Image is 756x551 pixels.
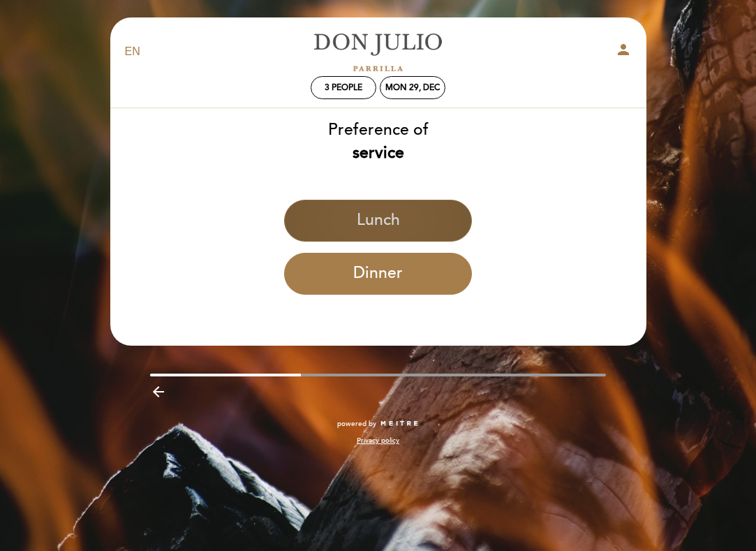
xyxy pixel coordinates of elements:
img: MEITRE [380,420,420,427]
i: person [615,41,632,58]
div: Preference of [110,119,647,165]
a: Privacy policy [357,436,399,446]
button: person [615,41,632,63]
a: powered by [337,419,420,429]
button: Dinner [284,253,472,295]
span: 3 people [325,82,362,93]
span: powered by [337,419,376,429]
a: [PERSON_NAME] [291,33,466,71]
b: service [353,143,404,163]
i: arrow_backward [150,383,167,400]
button: Lunch [284,200,472,242]
div: Mon 29, Dec [385,82,440,93]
